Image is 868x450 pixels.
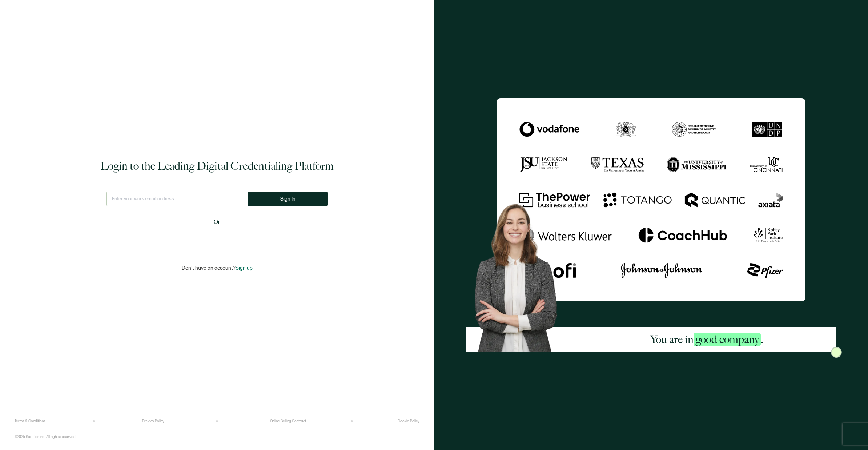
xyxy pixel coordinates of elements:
[142,419,164,423] a: Privacy Policy
[182,265,253,271] p: Don't have an account?
[398,419,419,423] a: Cookie Policy
[15,435,76,439] p: ©2025 Sertifier Inc.. All rights reserved.
[650,332,763,347] h2: You are in .
[270,419,306,423] a: Online Selling Contract
[831,347,842,358] img: Sertifier Login
[214,218,220,227] span: Or
[236,265,253,271] span: Sign up
[497,98,806,302] img: Sertifier Login - You are in <span class="strong-h">good company</span>.
[694,333,761,346] span: good company
[248,192,328,206] button: Sign In
[100,159,334,173] h1: Login to the Leading Digital Credentialing Platform
[15,419,45,423] a: Terms & Conditions
[106,192,248,206] input: Enter your work email address
[172,232,262,248] iframe: Sign in with Google Button
[280,196,296,202] span: Sign In
[466,196,577,353] img: Sertifier Login - You are in <span class="strong-h">good company</span>. Hero
[175,232,259,248] div: Sign in with Google. Opens in new tab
